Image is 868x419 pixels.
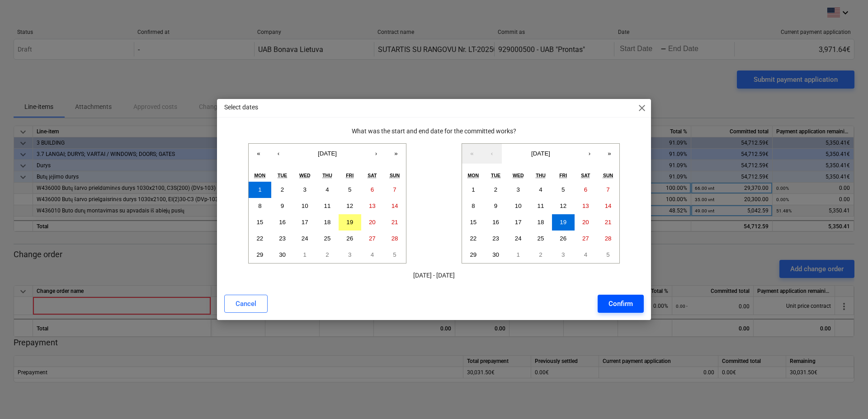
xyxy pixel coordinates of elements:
[468,173,479,178] abbr: Monday
[536,173,546,178] abbr: Thursday
[552,231,575,247] button: September 26, 2025
[502,144,580,164] button: [DATE]
[346,173,354,178] abbr: Friday
[361,214,384,231] button: September 20, 2025
[278,173,287,178] abbr: Tuesday
[538,235,544,242] abbr: September 25, 2025
[507,214,529,231] button: September 17, 2025
[392,202,398,209] abbr: September 14, 2025
[606,186,609,193] abbr: September 7, 2025
[552,182,575,198] button: September 5, 2025
[339,247,361,263] button: October 3, 2025
[529,198,552,214] button: September 11, 2025
[462,144,482,164] button: «
[324,235,331,242] abbr: September 25, 2025
[575,182,597,198] button: September 6, 2025
[561,251,565,258] abbr: October 3, 2025
[605,219,612,226] abbr: September 21, 2025
[582,202,589,209] abbr: September 13, 2025
[249,247,271,263] button: September 29, 2025
[482,144,502,164] button: ‹
[582,235,589,242] abbr: September 27, 2025
[288,144,366,164] button: [DATE]
[560,202,566,209] abbr: September 12, 2025
[560,219,566,226] abbr: September 19, 2025
[561,186,565,193] abbr: September 5, 2025
[316,182,339,198] button: September 4, 2025
[303,186,307,193] abbr: September 3, 2025
[293,214,316,231] button: September 17, 2025
[249,144,269,164] button: «
[339,231,361,247] button: September 26, 2025
[507,231,529,247] button: September 24, 2025
[339,214,361,231] button: September 19, 2025
[339,198,361,214] button: September 12, 2025
[224,295,268,313] button: Cancel
[581,173,590,178] abbr: Saturday
[302,202,308,209] abbr: September 10, 2025
[361,198,384,214] button: September 13, 2025
[507,247,529,263] button: October 1, 2025
[470,235,476,242] abbr: September 22, 2025
[255,173,266,178] abbr: Monday
[552,247,575,263] button: October 3, 2025
[256,251,263,258] abbr: September 29, 2025
[529,182,552,198] button: September 4, 2025
[462,198,485,214] button: September 8, 2025
[346,219,353,226] abbr: September 19, 2025
[507,182,529,198] button: September 3, 2025
[597,182,619,198] button: September 7, 2025
[293,247,316,263] button: October 1, 2025
[302,235,308,242] abbr: September 24, 2025
[369,202,376,209] abbr: September 13, 2025
[492,219,499,226] abbr: September 16, 2025
[392,235,398,242] abbr: September 28, 2025
[575,214,597,231] button: September 20, 2025
[316,198,339,214] button: September 11, 2025
[470,219,476,226] abbr: September 15, 2025
[249,214,271,231] button: September 15, 2025
[324,219,331,226] abbr: September 18, 2025
[316,247,339,263] button: October 2, 2025
[529,214,552,231] button: September 18, 2025
[529,247,552,263] button: October 2, 2025
[485,198,507,214] button: September 9, 2025
[236,298,256,310] div: Cancel
[606,251,609,258] abbr: October 5, 2025
[552,198,575,214] button: September 12, 2025
[539,186,542,193] abbr: September 4, 2025
[470,251,476,258] abbr: September 29, 2025
[383,231,406,247] button: September 28, 2025
[316,231,339,247] button: September 25, 2025
[485,231,507,247] button: September 23, 2025
[371,251,374,258] abbr: October 4, 2025
[361,182,384,198] button: September 6, 2025
[361,247,384,263] button: October 4, 2025
[271,182,294,198] button: September 2, 2025
[575,247,597,263] button: October 4, 2025
[597,247,619,263] button: October 5, 2025
[322,173,332,178] abbr: Thursday
[281,186,284,193] abbr: September 2, 2025
[552,214,575,231] button: September 19, 2025
[325,251,329,258] abbr: October 2, 2025
[485,214,507,231] button: September 16, 2025
[366,144,386,164] button: ›
[299,173,311,178] abbr: Wednesday
[485,247,507,263] button: September 30, 2025
[605,235,612,242] abbr: September 28, 2025
[318,150,337,157] span: [DATE]
[515,219,522,226] abbr: September 17, 2025
[269,144,288,164] button: ‹
[271,214,294,231] button: September 16, 2025
[224,103,258,112] p: Select dates
[293,182,316,198] button: September 3, 2025
[539,251,542,258] abbr: October 2, 2025
[348,251,351,258] abbr: October 3, 2025
[538,202,544,209] abbr: September 11, 2025
[346,235,353,242] abbr: September 26, 2025
[597,198,619,214] button: September 14, 2025
[392,219,398,226] abbr: September 21, 2025
[559,173,567,178] abbr: Friday
[386,144,406,164] button: »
